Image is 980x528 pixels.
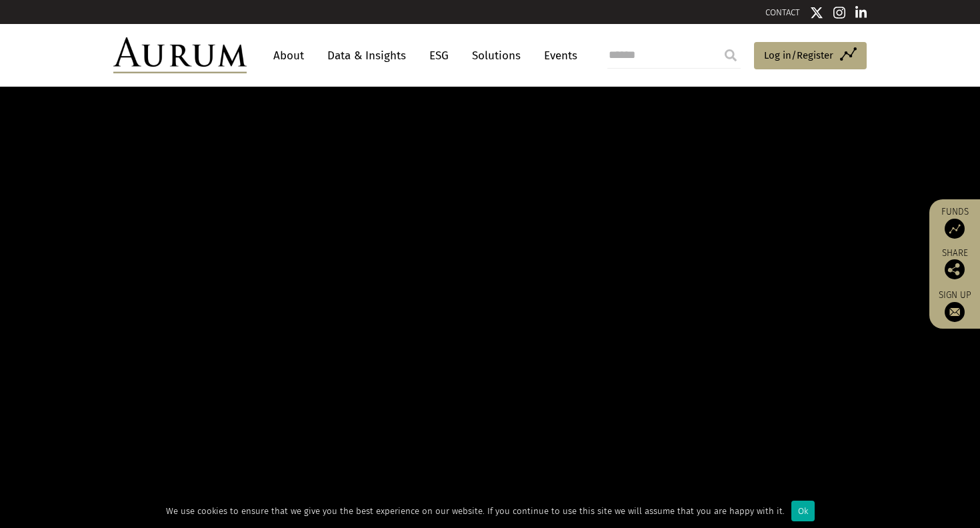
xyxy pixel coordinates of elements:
[936,289,973,322] a: Sign up
[717,42,744,69] input: Submit
[754,42,867,70] a: Log in/Register
[765,7,800,17] a: CONTACT
[945,219,965,239] img: Access Funds
[936,206,973,239] a: Funds
[465,43,527,68] a: Solutions
[945,302,965,322] img: Sign up to our newsletter
[113,37,247,73] img: Aurum
[423,43,455,68] a: ESG
[810,6,823,19] img: Twitter icon
[855,6,867,19] img: Linkedin icon
[321,43,413,68] a: Data & Insights
[945,259,965,279] img: Share this post
[764,47,833,63] span: Log in/Register
[791,501,815,521] div: Ok
[936,249,973,279] div: Share
[537,43,577,68] a: Events
[833,6,845,19] img: Instagram icon
[267,43,311,68] a: About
